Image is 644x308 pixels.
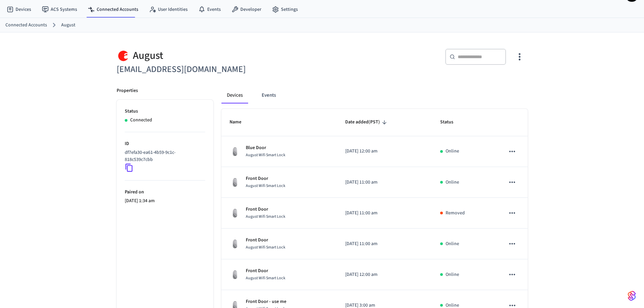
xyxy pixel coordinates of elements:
p: Front Door [246,237,285,244]
span: August Wifi Smart Lock [246,152,285,158]
p: Online [446,179,459,186]
a: August [61,22,75,29]
img: SeamLogoGradient.69752ec5.svg [628,290,636,301]
a: Connected Accounts [5,22,47,29]
button: Events [256,87,281,103]
p: Online [446,148,459,155]
p: Properties [117,87,138,94]
div: connected account tabs [221,87,528,103]
a: Devices [1,3,37,16]
div: August [117,49,318,63]
img: August Wifi Smart Lock 3rd Gen, Silver, Front [230,269,240,280]
p: [DATE] 12:00 am [345,148,424,155]
span: August Wifi Smart Lock [246,275,285,281]
p: [DATE] 11:00 am [345,210,424,217]
p: [DATE] 12:00 am [345,271,424,278]
a: ACS Systems [37,3,82,16]
span: Status [440,117,462,127]
p: [DATE] 11:00 am [345,240,424,247]
button: Devices [221,87,248,103]
p: [DATE] 11:00 am [345,179,424,186]
a: Events [193,3,226,16]
p: Online [446,271,459,278]
img: August Wifi Smart Lock 3rd Gen, Silver, Front [230,238,240,249]
span: August Wifi Smart Lock [246,183,285,189]
a: Developer [226,3,267,16]
p: df7efa30-ea61-4b59-9c1c-818c539c7cbb [125,149,202,163]
p: Connected [130,117,152,124]
h6: [EMAIL_ADDRESS][DOMAIN_NAME] [117,63,318,76]
p: ID [125,140,205,147]
img: August Wifi Smart Lock 3rd Gen, Silver, Front [230,177,240,188]
p: [DATE] 1:34 am [125,197,205,205]
p: Online [446,240,459,247]
p: Front Door [246,267,285,275]
img: August Wifi Smart Lock 3rd Gen, Silver, Front [230,146,240,157]
p: Removed [446,210,465,217]
p: Front Door [246,206,285,213]
span: Date added(PST) [345,117,389,127]
p: Front Door [246,175,285,182]
img: August Logo, Square [117,49,130,63]
img: August Wifi Smart Lock 3rd Gen, Silver, Front [230,208,240,218]
a: Settings [267,3,303,16]
span: Name [230,117,250,127]
span: August Wifi Smart Lock [246,244,285,250]
a: Connected Accounts [82,3,144,16]
p: Paired on [125,189,205,196]
p: Front Door - use me [246,298,286,305]
a: User Identities [144,3,193,16]
span: August Wifi Smart Lock [246,214,285,219]
p: Blue Door [246,144,285,151]
p: Status [125,108,205,115]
